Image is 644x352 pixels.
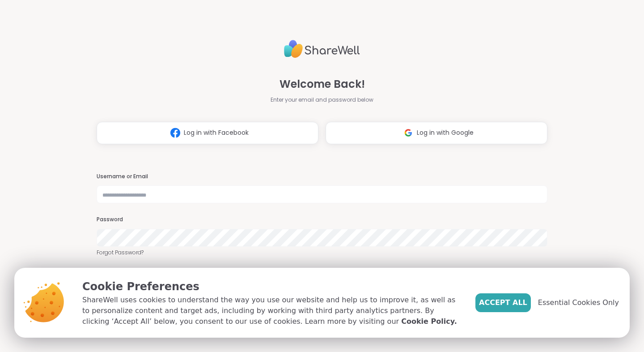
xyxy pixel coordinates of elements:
span: Log in with Facebook [184,128,249,137]
button: Accept All [475,293,531,312]
span: Accept All [479,297,527,308]
button: Log in with Google [326,122,547,144]
img: ShareWell Logomark [400,124,417,141]
a: Forgot Password? [97,249,547,257]
h3: Password [97,216,547,223]
a: Cookie Policy. [401,316,457,327]
p: ShareWell uses cookies to understand the way you use our website and help us to improve it, as we... [82,295,461,327]
span: Enter your email and password below [271,96,373,104]
span: Essential Cookies Only [538,297,619,308]
span: Log in with Google [417,128,474,137]
h3: Username or Email [97,173,547,180]
img: ShareWell Logomark [167,124,184,141]
p: Cookie Preferences [82,279,461,295]
span: Welcome Back! [280,76,365,92]
button: Log in with Facebook [97,122,318,144]
img: ShareWell Logo [284,36,360,62]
